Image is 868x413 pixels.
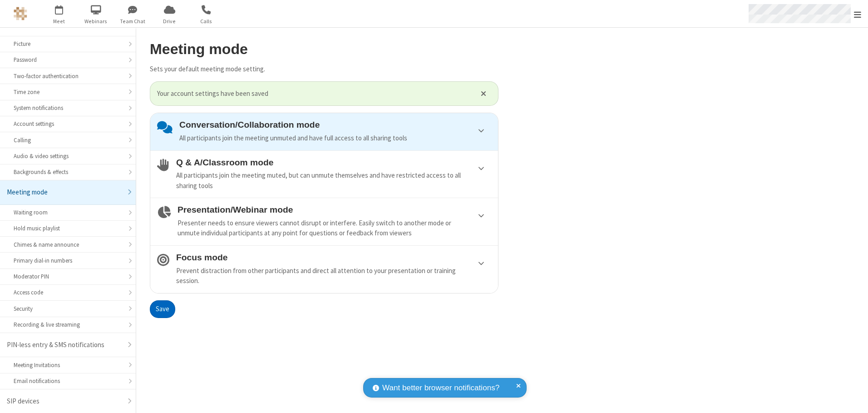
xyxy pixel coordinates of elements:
span: Team Chat [116,17,150,25]
p: Sets your default meeting mode setting. [150,64,498,75]
div: Account settings [14,119,122,128]
div: Calling [14,136,122,144]
h4: Conversation/Collaboration mode [179,120,491,129]
div: Picture [14,40,122,48]
div: Moderator PIN [14,272,122,281]
div: Password [14,55,122,64]
div: Recording & live streaming [14,320,122,329]
div: Chimes & name announce [14,240,122,249]
div: Presenter needs to ensure viewers cannot disrupt or interfere. Easily switch to another mode or u... [178,218,491,239]
h2: Meeting mode [150,41,498,57]
button: Close alert [476,87,491,100]
h4: Q & A/Classroom mode [176,158,491,167]
h4: Presentation/Webinar mode [178,205,491,214]
img: QA Selenium DO NOT DELETE OR CHANGE [14,7,27,20]
h4: Focus mode [176,253,491,262]
div: Meeting mode [7,187,122,198]
button: Save [150,300,175,318]
span: Webinars [79,17,113,25]
div: Primary dial-in numbers [14,256,122,265]
span: Want better browser notifications? [382,382,499,394]
span: Your account settings have been saved [157,89,469,99]
div: Meeting Invitations [14,361,122,369]
div: Prevent distraction from other participants and direct all attention to your presentation or trai... [176,266,491,286]
div: All participants join the meeting unmuted and have full access to all sharing tools [179,133,491,144]
div: Hold music playlist [14,224,122,233]
iframe: Chat [845,389,861,407]
div: Audio & video settings [14,152,122,160]
div: SIP devices [7,396,122,407]
div: All participants join the meeting muted, but can unmute themselves and have restricted access to ... [176,170,491,191]
div: Email notifications [14,377,122,385]
div: Security [14,304,122,313]
div: PIN-less entry & SMS notifications [7,340,122,350]
div: Waiting room [14,208,122,217]
div: Backgrounds & effects [14,168,122,176]
div: Two-factor authentication [14,72,122,80]
div: Access code [14,288,122,297]
span: Drive [153,17,187,25]
div: Time zone [14,88,122,96]
span: Meet [42,17,76,25]
span: Calls [189,17,223,25]
div: System notifications [14,104,122,112]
